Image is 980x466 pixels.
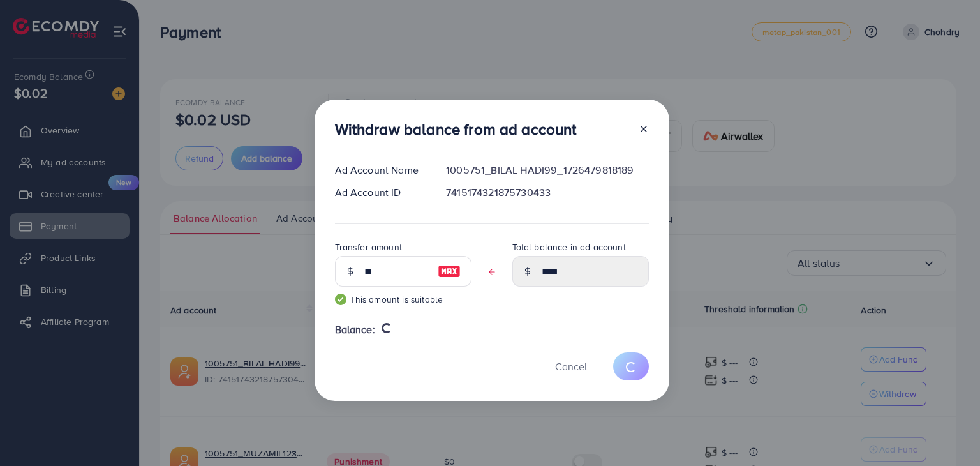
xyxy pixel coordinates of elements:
div: 1005751_BILAL HADI99_1726479818189 [436,163,658,177]
iframe: Chat [926,409,970,456]
img: guide [335,294,346,305]
div: Ad Account Name [325,163,436,177]
span: Cancel [555,359,587,373]
div: 7415174321875730433 [436,185,658,200]
img: image [438,264,461,279]
small: This amount is suitable [335,293,471,306]
label: Transfer amount [335,241,402,253]
button: Cancel [539,352,603,380]
label: Total balance in ad account [512,241,626,253]
div: Ad Account ID [325,185,436,200]
span: Balance: [335,322,375,337]
h3: Withdraw balance from ad account [335,120,577,139]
